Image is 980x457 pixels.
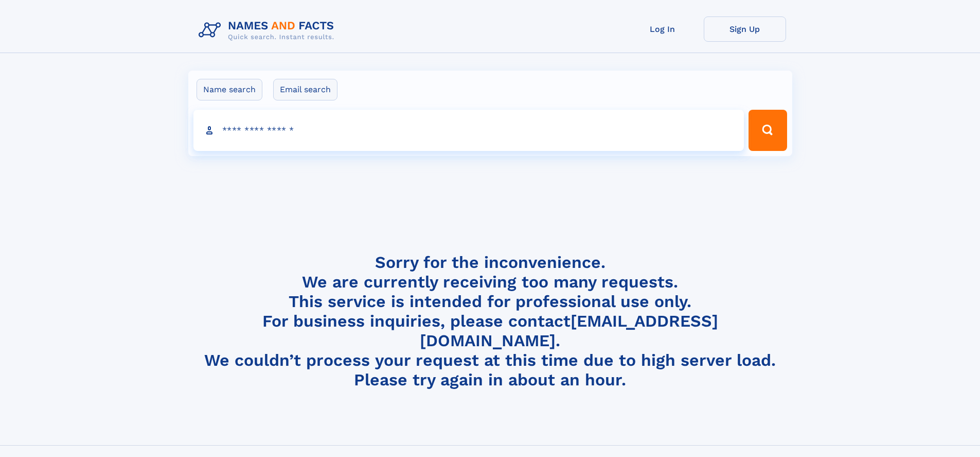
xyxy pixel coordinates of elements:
[749,110,787,151] button: Search Button
[621,16,704,42] a: Log In
[197,79,262,100] label: Name search
[704,16,786,42] a: Sign Up
[193,110,744,151] input: search input
[420,311,718,350] a: [EMAIL_ADDRESS][DOMAIN_NAME]
[194,16,343,44] img: Logo Names and Facts
[194,252,786,390] h4: Sorry for the inconvenience. We are currently receiving too many requests. This service is intend...
[273,79,337,100] label: Email search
